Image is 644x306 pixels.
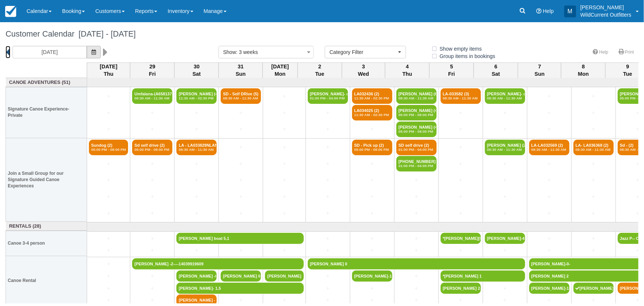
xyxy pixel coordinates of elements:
a: *[PERSON_NAME] 1 [441,271,525,282]
a: + [485,210,525,217]
em: 08:30 AM - 11:30 AM [576,147,612,152]
a: + [396,296,437,304]
a: [PERSON_NAME] -2----14039919609 [132,258,303,269]
a: + [352,160,392,168]
em: 01:00 PM - 04:00 PM [399,164,434,168]
a: + [132,235,172,242]
a: [PERSON_NAME]-1- [352,271,392,282]
a: + [308,272,348,280]
em: 05:00 PM - 08:00 PM [399,113,434,117]
a: + [176,160,217,168]
span: Help [543,8,554,14]
span: Show [223,49,236,55]
a: Rentals (28) [8,223,85,230]
a: + [396,272,437,280]
a: + [265,92,303,100]
div: M [564,6,576,17]
a: + [89,296,128,304]
a: + [352,285,392,292]
a: SD - Self DRive (5)08:30 AM - 11:30 AM [221,88,261,104]
a: + [441,193,481,201]
a: Help [589,47,613,58]
a: + [221,246,261,254]
a: + [574,125,614,133]
a: + [308,160,348,168]
a: + [529,125,569,133]
a: + [529,176,569,184]
a: + [89,92,128,100]
a: + [396,193,437,201]
a: + [485,296,525,304]
a: Print [614,47,638,58]
a: + [89,210,128,217]
a: [PERSON_NAME] (4)05:00 PM - 08:00 PM [396,105,437,120]
a: + [485,176,525,184]
th: 29 Fri [130,62,175,78]
a: + [529,246,569,254]
h1: Customer Calendar [6,30,638,38]
a: [PERSON_NAME]-1- [PERSON_NAME] [574,283,614,294]
th: Canoe Rental [6,256,87,306]
a: [PERSON_NAME] (6)08:30 AM - 11:30 AM [396,88,437,104]
a: + [132,285,172,292]
span: [DATE] - [DATE] [75,29,136,38]
span: Show empty items [431,46,488,51]
span: Group items in bookings [431,53,501,58]
a: [PERSON_NAME]-4 [485,233,525,244]
label: Group items in bookings [431,51,500,62]
th: 3 Wed [342,62,385,78]
a: LA - LA033829NLAN (2)08:30 AM - 11:30 AM [176,140,217,155]
th: 5 Fri [430,62,474,78]
th: 7 Sun [518,62,561,78]
img: checkfront-main-nav-mini-logo.png [5,6,16,17]
a: + [265,143,303,151]
th: 8 Mon [561,62,606,78]
a: + [89,193,128,201]
a: + [221,193,261,201]
em: 05:00 PM - 08:00 PM [354,147,390,152]
a: + [529,193,569,201]
button: Category Filter [325,46,406,58]
a: + [132,272,172,280]
em: 11:30 AM - 02:30 PM [354,113,390,117]
th: 30 Sat [175,62,219,78]
a: + [265,246,303,254]
a: + [176,176,217,184]
a: + [265,125,303,133]
a: + [485,193,525,201]
a: + [89,125,128,133]
a: + [132,109,172,117]
a: + [441,176,481,184]
a: + [89,160,128,168]
a: + [221,143,261,151]
em: 05:00 PM - 08:00 PM [399,129,434,134]
button: Show: 3 weeks [218,46,314,58]
a: LA-LA032569 (2)08:30 AM - 11:30 AM [529,140,569,155]
a: [PERSON_NAME] (4)05:00 PM - 08:00 PM [396,122,437,137]
a: + [132,296,172,304]
a: + [441,296,481,304]
a: SD self drive (2)01:00 PM - 04:00 PM [396,140,437,155]
a: + [308,109,348,117]
a: + [352,176,392,184]
a: + [396,285,437,292]
a: + [89,272,128,280]
a: + [485,125,525,133]
a: + [308,143,348,151]
label: Show empty items [431,43,486,54]
p: [PERSON_NAME] [581,4,631,11]
a: [PERSON_NAME] [265,271,303,282]
a: + [574,109,614,117]
em: 08:30 AM - 11:30 AM [443,96,479,101]
em: 05:00 PM - 08:00 PM [134,147,170,152]
em: 11:30 AM - 02:30 PM [179,96,214,101]
a: [PERSON_NAME] - big b [176,295,217,306]
em: 11:30 AM - 02:30 PM [354,96,390,101]
th: Join a Small Group for our Signature Guided Canoe Experiences [6,138,87,221]
a: + [308,235,348,242]
a: + [396,246,437,254]
a: + [485,246,525,254]
a: + [132,125,172,133]
a: + [529,109,569,117]
em: 08:30 AM - 11:30 AM [487,147,523,152]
